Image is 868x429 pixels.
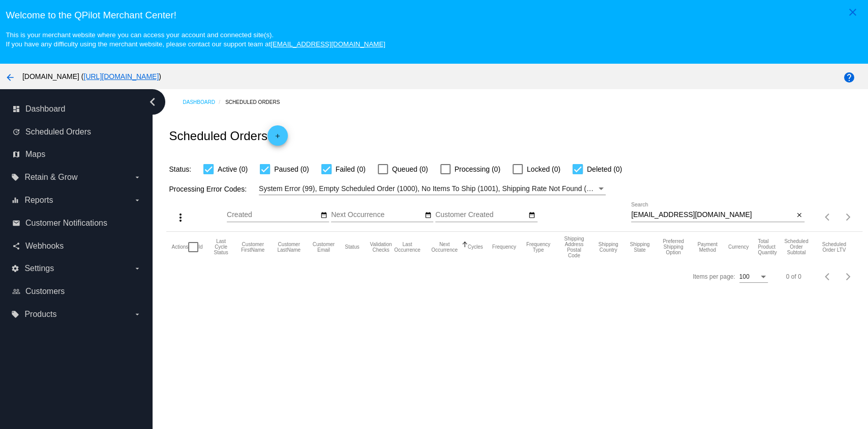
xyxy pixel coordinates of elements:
span: Active (0) [218,163,248,175]
i: settings [11,264,19,273]
span: [DOMAIN_NAME] ( ) [22,72,161,81]
mat-icon: date_range [528,211,535,220]
mat-icon: help [843,71,855,84]
i: dashboard [12,105,20,113]
button: Change sorting for NextOccurrenceUtc [430,242,458,253]
button: Change sorting for Subtotal [782,238,811,255]
div: Items per page: [693,273,735,280]
span: Status: [169,165,191,173]
span: Processing Error Codes: [169,185,247,193]
span: Scheduled Orders [25,127,91,137]
button: Change sorting for LastOccurrenceUtc [393,242,421,253]
a: dashboard Dashboard [12,101,141,117]
span: Processing (0) [455,163,500,175]
button: Change sorting for Status [345,244,359,250]
button: Change sorting for FrequencyType [525,242,551,253]
i: arrow_drop_down [133,173,141,181]
mat-header-cell: Validation Checks [369,232,394,262]
span: Dashboard [25,104,65,114]
input: Customer Created [435,211,527,219]
mat-icon: more_vert [174,211,187,224]
button: Change sorting for CustomerLastName [276,242,303,253]
button: Change sorting for LifetimeValue [820,242,848,253]
button: Change sorting for PreferredShippingOption [660,238,686,255]
i: equalizer [11,196,19,204]
h2: Scheduled Orders [169,125,287,146]
mat-icon: date_range [320,211,327,220]
button: Change sorting for CustomerFirstName [240,242,266,253]
a: Dashboard [183,94,225,110]
button: Change sorting for Frequency [492,244,516,250]
button: Clear [794,210,804,221]
button: Next page [838,266,858,287]
a: update Scheduled Orders [12,124,141,140]
mat-icon: arrow_back [4,71,16,84]
button: Change sorting for LastProcessingCycleId [212,238,230,255]
span: Webhooks [25,242,64,251]
button: Change sorting for ShippingState [628,242,650,253]
i: local_offer [11,173,19,181]
i: arrow_drop_down [133,196,141,204]
small: This is your merchant website where you can access your account and connected site(s). If you hav... [6,31,385,48]
i: people_outline [12,287,20,296]
button: Change sorting for PaymentMethod.Type [696,242,719,253]
button: Change sorting for ShippingCountry [597,242,620,253]
button: Change sorting for ShippingPostcode [560,236,588,258]
mat-select: Items per page: [739,274,768,281]
mat-icon: close [847,6,859,18]
a: Scheduled Orders [225,94,289,110]
a: map Maps [12,146,141,163]
i: chevron_left [144,94,161,110]
button: Change sorting for CurrencyIso [728,244,749,250]
button: Change sorting for CustomerEmail [312,242,336,253]
button: Change sorting for Cycles [468,244,483,250]
span: Retain & Grow [24,173,77,182]
i: update [12,128,20,136]
mat-icon: add [272,132,284,145]
span: Deleted (0) [587,163,622,175]
input: Next Occurrence [331,211,423,219]
i: map [12,150,20,158]
a: share Webhooks [12,238,141,254]
button: Change sorting for Id [198,244,202,250]
div: 0 of 0 [786,273,801,280]
input: Created [227,211,318,219]
button: Previous page [818,266,838,287]
mat-header-cell: Total Product Quantity [758,232,782,262]
mat-icon: date_range [424,211,431,220]
span: Maps [25,150,45,159]
a: [URL][DOMAIN_NAME] [83,72,159,81]
span: Customers [25,287,65,296]
a: people_outline Customers [12,283,141,300]
span: Failed (0) [336,163,366,175]
mat-icon: close [795,211,802,220]
i: arrow_drop_down [133,264,141,273]
span: Customer Notifications [25,219,107,228]
span: 100 [739,273,750,280]
span: Locked (0) [527,163,560,175]
span: Settings [24,264,54,273]
input: Search [631,211,794,219]
a: [EMAIL_ADDRESS][DOMAIN_NAME] [271,40,385,48]
span: Reports [24,196,53,205]
h3: Welcome to the QPilot Merchant Center! [6,10,862,21]
i: share [12,242,20,250]
i: email [12,219,20,227]
button: Next page [838,207,858,227]
span: Products [24,310,56,319]
span: Queued (0) [392,163,428,175]
a: email Customer Notifications [12,215,141,231]
button: Previous page [818,207,838,227]
span: Paused (0) [274,163,309,175]
mat-header-cell: Actions [171,232,188,262]
mat-select: Filter by Processing Error Codes [259,182,606,195]
i: local_offer [11,310,19,318]
i: arrow_drop_down [133,310,141,318]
